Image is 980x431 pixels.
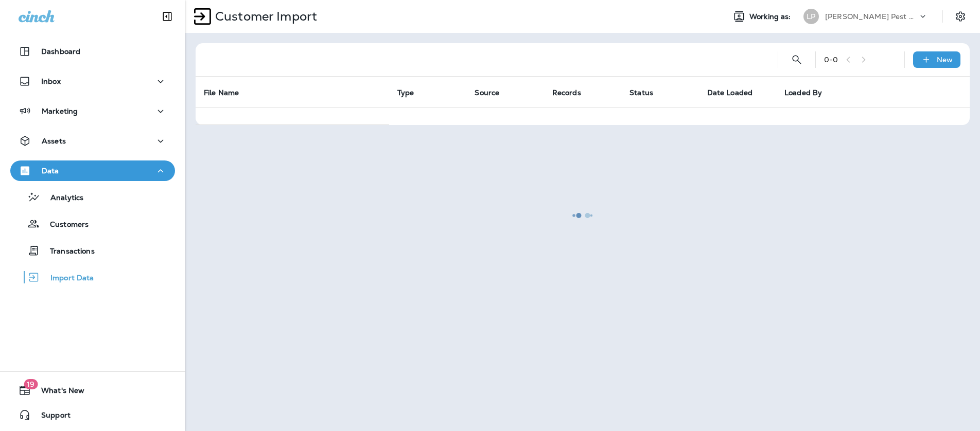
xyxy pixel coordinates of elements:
[10,266,175,288] button: Import Data
[40,274,94,283] p: Import Data
[40,220,89,230] p: Customers
[31,411,71,423] span: Support
[153,6,182,27] button: Collapse Sidebar
[40,247,95,257] p: Transactions
[41,47,80,56] p: Dashboard
[937,56,953,64] p: New
[10,380,175,401] button: 19What's New
[10,240,175,261] button: Transactions
[40,193,83,203] p: Analytics
[10,131,175,151] button: Assets
[42,167,59,175] p: Data
[10,41,175,62] button: Dashboard
[10,160,175,181] button: Data
[10,405,175,425] button: Support
[24,379,38,389] span: 19
[10,71,175,92] button: Inbox
[41,77,61,85] p: Inbox
[10,186,175,208] button: Analytics
[31,386,84,399] span: What's New
[10,213,175,235] button: Customers
[10,101,175,121] button: Marketing
[42,137,66,145] p: Assets
[42,107,78,115] p: Marketing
